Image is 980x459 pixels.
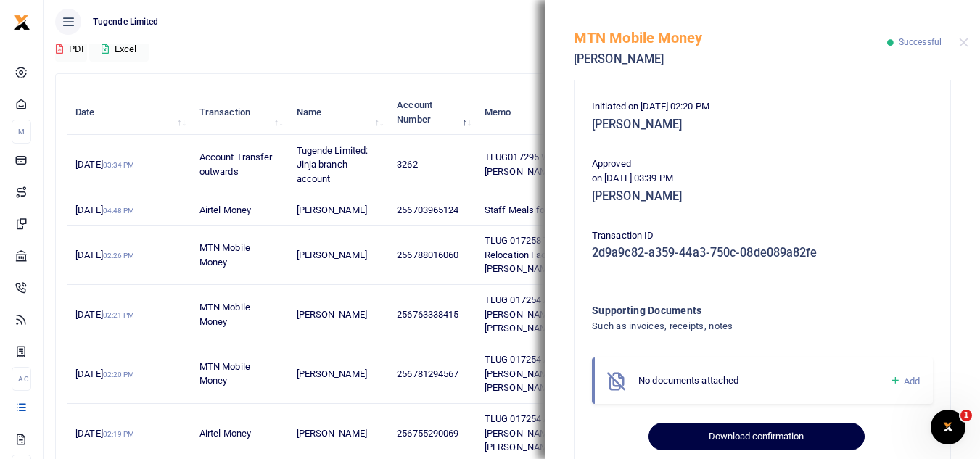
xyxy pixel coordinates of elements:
[899,37,942,47] span: Successful
[959,38,968,47] button: Close
[592,246,933,260] h5: 2d9a9c82-a359-44a3-750c-08de089a82fe
[592,189,933,204] h5: [PERSON_NAME]
[890,373,920,389] a: Add
[75,204,134,215] span: [DATE]
[75,309,134,320] span: [DATE]
[297,428,367,439] span: [PERSON_NAME]
[397,309,458,320] span: 256763338415
[638,375,738,386] span: No documents attached
[592,302,874,318] h4: Supporting Documents
[485,152,595,177] span: TLUG017295 Water bill for [PERSON_NAME]
[592,228,933,244] p: Transaction ID
[297,309,367,320] span: [PERSON_NAME]
[592,99,933,115] p: Initiated on [DATE] 02:20 PM
[13,16,30,27] a: logo-small logo-large logo-large
[288,90,389,135] th: Name: activate to sort column ascending
[13,14,30,31] img: logo-small
[199,152,273,177] span: Account Transfer outwards
[485,235,591,274] span: TLUG 017258 Temporary Relocation Facilitation for [PERSON_NAME]
[397,428,458,439] span: 256755290069
[592,117,933,132] h5: [PERSON_NAME]
[87,15,165,28] span: Tugende Limited
[103,161,135,169] small: 03:34 PM
[592,171,933,186] p: on [DATE] 03:39 PM
[55,37,87,62] button: PDF
[103,311,135,319] small: 02:21 PM
[592,318,874,334] h4: Such as invoices, receipts, notes
[103,430,135,438] small: 02:19 PM
[199,242,250,268] span: MTN Mobile Money
[75,249,134,260] span: [DATE]
[477,90,641,135] th: Memo: activate to sort column ascending
[297,249,367,260] span: [PERSON_NAME]
[103,252,135,260] small: 02:26 PM
[12,367,31,391] li: Ac
[103,371,135,379] small: 02:20 PM
[648,423,864,450] button: Download confirmation
[199,428,251,439] span: Airtel Money
[389,90,477,135] th: Account Number: activate to sort column descending
[592,157,933,172] p: Approved
[397,204,458,215] span: 256703965124
[75,159,134,170] span: [DATE]
[397,368,458,379] span: 256781294567
[485,294,625,334] span: TLUG 017254 Airtime and data for [PERSON_NAME] and [PERSON_NAME]
[574,29,887,46] h5: MTN Mobile Money
[75,428,134,439] span: [DATE]
[574,52,887,67] h5: [PERSON_NAME]
[297,204,367,215] span: [PERSON_NAME]
[199,361,250,386] span: MTN Mobile Money
[297,368,367,379] span: [PERSON_NAME]
[960,410,972,421] span: 1
[199,302,250,327] span: MTN Mobile Money
[12,120,31,144] li: M
[103,207,135,215] small: 04:48 PM
[75,368,134,379] span: [DATE]
[67,90,192,135] th: Date: activate to sort column ascending
[192,90,289,135] th: Transaction: activate to sort column ascending
[904,376,920,386] span: Add
[485,354,625,393] span: TLUG 017254 Airtime and data for [PERSON_NAME] and [PERSON_NAME]
[485,204,614,215] span: Staff Meals food and water HQ
[931,410,965,444] iframe: Intercom live chat
[89,37,149,62] button: Excel
[397,159,417,170] span: 3262
[397,249,458,260] span: 256788016060
[297,145,368,184] span: Tugende Limited: Jinja branch account
[199,204,251,215] span: Airtel Money
[485,413,625,452] span: TLUG 017254 Airtime and data for [PERSON_NAME] and [PERSON_NAME]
